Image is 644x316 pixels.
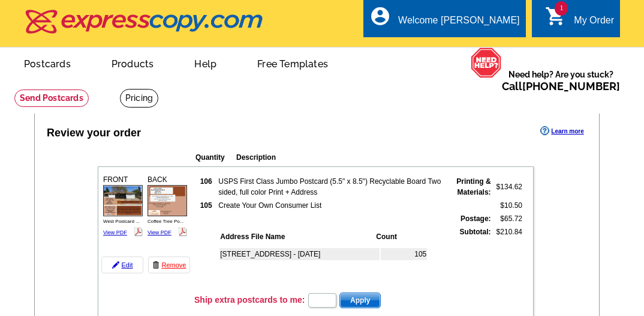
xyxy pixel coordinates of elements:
[493,226,523,288] td: $210.84
[461,214,491,223] strong: Postage:
[540,126,583,136] a: Learn more
[103,219,140,224] span: West Postcard ...
[195,151,234,163] th: Quantity
[218,175,444,198] td: USPS First Class Jumbo Postcard (5.5" x 8.5") Recyclable Board Two sided, full color Print + Address
[398,15,519,32] div: Welcome [PERSON_NAME]
[493,175,523,198] td: $134.62
[92,49,173,77] a: Products
[200,177,212,186] strong: 106
[103,229,127,235] a: View PDF
[47,125,141,141] div: Review your order
[148,219,183,224] span: Coffee Tree Po...
[493,199,523,211] td: $10.50
[219,248,380,260] td: [STREET_ADDRESS] - [DATE]
[369,5,391,27] i: account_circle
[502,80,620,93] span: Call
[148,185,187,216] img: small-thumb.jpg
[152,261,160,269] img: trashcan-icon.gif
[238,49,347,77] a: Free Templates
[178,227,187,236] img: pdf_logo.png
[200,201,212,210] strong: 105
[175,49,236,77] a: Help
[545,5,567,27] i: shopping_cart
[522,80,620,93] a: [PHONE_NUMBER]
[493,213,523,225] td: $65.72
[101,172,145,239] div: FRONT
[471,47,502,78] img: help
[5,49,90,77] a: Postcards
[502,68,620,93] span: Need help? Are you stuck?
[219,231,374,243] th: Address File Name
[146,172,189,239] div: BACK
[236,151,455,163] th: Description
[545,13,614,28] a: 1 shopping_cart My Order
[375,231,427,243] th: Count
[460,228,491,236] strong: Subtotal:
[456,177,490,196] strong: Printing & Materials:
[555,1,568,16] span: 1
[103,185,143,216] img: small-thumb.jpg
[194,294,305,305] h3: Ship extra postcards to me:
[381,248,427,260] td: 105
[340,293,380,308] span: Apply
[134,227,143,236] img: pdf_logo.png
[112,261,119,269] img: pencil-icon.gif
[101,257,143,273] a: Edit
[218,199,444,211] td: Create Your Own Consumer List
[339,293,381,308] button: Apply
[148,257,190,273] a: Remove
[148,229,171,235] a: View PDF
[574,15,614,32] div: My Order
